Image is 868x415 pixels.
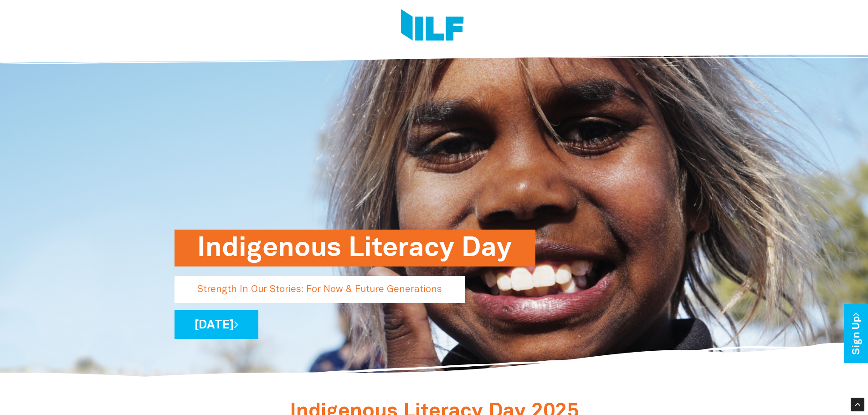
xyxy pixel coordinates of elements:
p: Strength In Our Stories: For Now & Future Generations [175,276,465,303]
a: [DATE] [175,310,258,339]
img: Logo [401,9,464,43]
h1: Indigenous Literacy Day [197,230,513,266]
div: Scroll Back to Top [851,398,864,411]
